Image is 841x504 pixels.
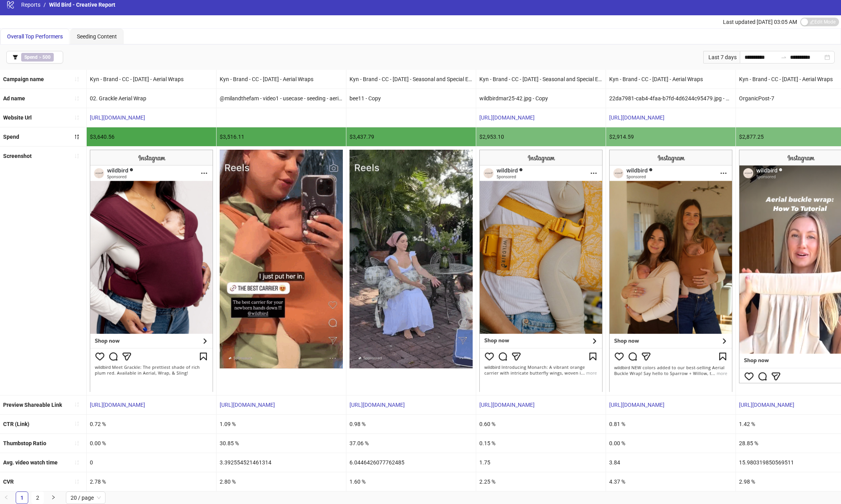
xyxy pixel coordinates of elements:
[74,96,80,101] span: sort-ascending
[3,95,25,102] b: Ad name
[346,415,476,433] div: 0.98 %
[609,150,732,392] img: Screenshot 120236580106930655
[3,402,62,408] b: Preview Shareable Link
[47,491,60,504] li: Next Page
[479,114,535,121] a: [URL][DOMAIN_NAME]
[350,150,473,368] img: Screenshot 120236526588530655
[3,440,46,446] b: Thumbstop Ratio
[217,127,346,146] div: $3,516.11
[476,472,606,491] div: 2.25 %
[739,402,794,408] a: [URL][DOMAIN_NAME]
[74,115,80,120] span: sort-ascending
[87,415,216,433] div: 0.72 %
[606,472,735,491] div: 4.37 %
[476,434,606,453] div: 0.15 %
[74,76,80,82] span: sort-ascending
[476,70,606,89] div: Kyn - Brand - CC - [DATE] - Seasonal and Special Edition Aerial Carriers
[217,434,346,453] div: 30.85 %
[87,453,216,472] div: 0
[606,70,735,89] div: Kyn - Brand - CC - [DATE] - Aerial Wraps
[32,492,44,504] a: 2
[346,453,476,472] div: 6.0446426077762485
[476,453,606,472] div: 1.75
[16,492,28,504] a: 1
[49,2,115,8] span: Wild Bird - Creative Report
[31,491,44,504] li: 2
[606,434,735,453] div: 0.00 %
[609,114,664,121] a: [URL][DOMAIN_NAME]
[3,134,19,140] b: Spend
[609,402,664,408] a: [URL][DOMAIN_NAME]
[476,415,606,433] div: 0.60 %
[47,491,60,504] button: right
[606,415,735,433] div: 0.81 %
[346,472,476,491] div: 1.60 %
[90,402,145,408] a: [URL][DOMAIN_NAME]
[51,495,56,500] span: right
[217,472,346,491] div: 2.80 %
[71,492,101,504] span: 20 / page
[220,402,275,408] a: [URL][DOMAIN_NAME]
[4,495,9,500] span: left
[3,76,44,82] b: Campaign name
[217,453,346,472] div: 3.392554521461314
[3,114,32,121] b: Website Url
[781,54,787,60] span: to
[606,127,735,146] div: $2,914.59
[3,421,29,427] b: CTR (Link)
[476,89,606,108] div: wildbirdmar25-42.jpg - Copy
[606,89,735,108] div: 22da7981-cab4-4faa-b7fd-4d6244c95479.jpg - Copy
[16,491,28,504] li: 1
[74,479,80,484] span: sort-ascending
[606,453,735,472] div: 3.84
[220,150,343,368] img: Screenshot 120236579608200655
[13,54,18,60] span: filter
[346,70,476,89] div: Kyn - Brand - CC - [DATE] - Seasonal and Special Edition Aerial Carriers
[346,89,476,108] div: bee11 - Copy
[3,153,32,159] b: Screenshot
[74,402,80,407] span: sort-ascending
[346,434,476,453] div: 37.06 %
[74,134,80,140] span: sort-descending
[87,70,216,89] div: Kyn - Brand - CC - [DATE] - Aerial Wraps
[479,150,603,392] img: Screenshot 120236477143310655
[90,150,213,392] img: Screenshot 120236860484260655
[7,33,63,40] span: Overall Top Performers
[87,127,216,146] div: $3,640.56
[781,54,787,60] span: swap-right
[87,472,216,491] div: 2.78 %
[74,421,80,426] span: sort-ascending
[74,441,80,446] span: sort-ascending
[74,153,80,159] span: sort-ascending
[77,33,117,40] span: Seeding Content
[87,89,216,108] div: 02. Grackle Aerial Wrap
[217,70,346,89] div: Kyn - Brand - CC - [DATE] - Aerial Wraps
[3,459,58,466] b: Avg. video watch time
[346,127,476,146] div: $3,437.79
[703,51,740,63] div: Last 7 days
[6,51,63,63] button: Spend > 500
[42,54,51,60] b: 500
[24,54,38,60] b: Spend
[217,89,346,108] div: @milandthefam - video1 - usecase - seeding - aerialbucklewrap - PDP - Copy
[3,479,14,485] b: CVR
[476,127,606,146] div: $2,953.10
[66,491,106,504] div: Page Size
[217,415,346,433] div: 1.09 %
[44,0,46,9] li: /
[21,53,54,62] span: >
[350,402,405,408] a: [URL][DOMAIN_NAME]
[723,19,797,25] span: Last updated [DATE] 03:05 AM
[20,0,42,9] a: Reports
[74,460,80,465] span: sort-ascending
[87,434,216,453] div: 0.00 %
[479,402,535,408] a: [URL][DOMAIN_NAME]
[90,114,145,121] a: [URL][DOMAIN_NAME]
